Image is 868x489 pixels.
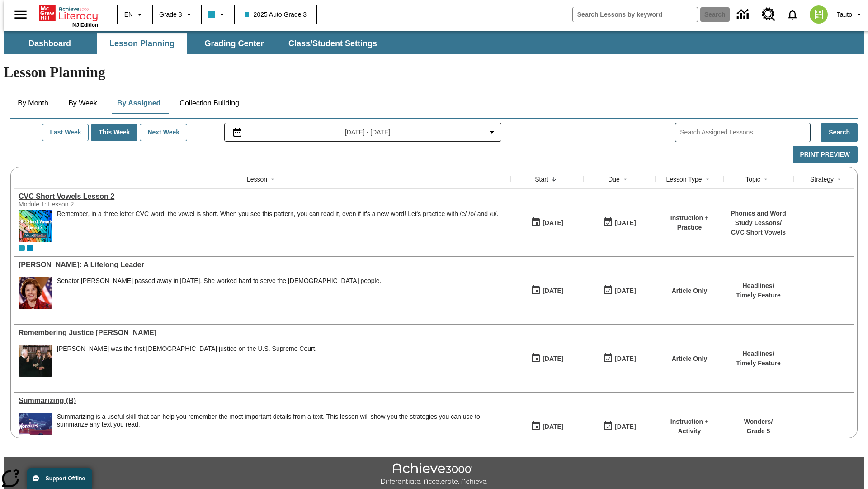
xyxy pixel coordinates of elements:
[4,33,385,54] div: SubNavbar
[57,210,498,242] div: Remember, in a three letter CVC word, the vowel is short. When you see this pattern, you can read...
[19,261,506,269] a: Dianne Feinstein: A Lifelong Leader, Lessons
[39,4,98,22] a: Home
[573,7,698,22] input: search field
[28,38,71,49] span: Dashboard
[615,285,636,297] div: [DATE]
[528,418,566,435] button: 09/24/25: First time the lesson was available
[781,3,804,26] a: Notifications
[600,282,639,299] button: 09/25/25: Last day the lesson can be accessed
[600,350,639,367] button: 09/25/25: Last day the lesson can be accessed
[91,124,137,141] button: This Week
[19,245,25,251] div: Current Class
[4,64,864,81] h1: Lesson Planning
[27,468,92,489] button: Support Offline
[60,92,105,114] button: By Week
[760,174,771,185] button: Sort
[5,33,95,54] button: Dashboard
[728,228,789,237] p: CVC Short Vowels
[19,413,52,445] img: Wonders Grade 5 cover, planetarium, showing constellations on domed ceiling
[189,33,279,54] button: Grading Center
[19,329,506,337] a: Remembering Justice O'Connor, Lessons
[57,277,381,309] div: Senator Dianne Feinstein passed away in September 2023. She worked hard to serve the American peo...
[42,124,89,141] button: Last Week
[39,3,98,28] div: Home
[542,217,563,229] div: [DATE]
[57,277,381,285] div: Senator [PERSON_NAME] passed away in [DATE]. She worked hard to serve the [DEMOGRAPHIC_DATA] people.
[124,10,133,19] span: EN
[660,213,719,232] p: Instruction + Practice
[810,5,828,24] img: avatar image
[120,6,149,23] button: Language: EN, Select a language
[19,192,506,201] div: CVC Short Vowels Lesson 2
[245,10,307,19] span: 2025 Auto Grade 3
[660,417,719,436] p: Instruction + Activity
[204,38,264,49] span: Grading Center
[97,33,187,54] button: Lesson Planning
[72,22,98,28] span: NJ Edition
[172,92,246,114] button: Collection Building
[736,359,781,368] p: Timely Feature
[528,350,566,367] button: 09/25/25: First time the lesson was available
[288,38,377,49] span: Class/Student Settings
[19,201,154,208] div: Module 1: Lesson 2
[745,175,760,184] div: Topic
[159,10,182,19] span: Grade 3
[542,353,563,364] div: [DATE]
[821,123,858,142] button: Search
[702,174,713,185] button: Sort
[680,126,810,139] input: Search Assigned Lessons
[600,214,639,231] button: 09/25/25: Last day the lesson can be accessed
[834,174,844,185] button: Sort
[615,421,636,432] div: [DATE]
[486,127,497,138] svg: Collapse Date Range Filter
[542,421,563,432] div: [DATE]
[535,175,548,184] div: Start
[672,286,708,296] p: Article Only
[380,463,488,486] img: Achieve3000 Differentiate Accelerate Achieve
[731,2,756,27] a: Data Center
[810,175,834,184] div: Strategy
[19,277,52,309] img: Senator Dianne Feinstein of California smiles with the U.S. flag behind her.
[228,127,498,138] button: Select the date range menu item
[666,175,702,184] div: Lesson Type
[204,6,231,23] button: Class color is light blue. Change class color
[19,345,52,377] img: Chief Justice Warren Burger, wearing a black robe, holds up his right hand and faces Sandra Day O...
[19,397,506,405] div: Summarizing (B)
[756,2,781,27] a: Resource Center, Will open in new tab
[109,38,175,49] span: Lesson Planning
[19,397,506,405] a: Summarizing (B), Lessons
[281,33,384,54] button: Class/Student Settings
[10,92,56,114] button: By Month
[608,175,620,184] div: Due
[19,192,506,201] a: CVC Short Vowels Lesson 2, Lessons
[542,285,563,297] div: [DATE]
[247,175,267,184] div: Lesson
[793,146,858,163] button: Print Preview
[345,128,391,137] span: [DATE] - [DATE]
[27,245,33,251] div: OL 2025 Auto Grade 4
[19,261,506,269] div: Dianne Feinstein: A Lifelong Leader
[46,475,85,482] span: Support Offline
[837,10,852,19] span: Tauto
[140,124,187,141] button: Next Week
[804,3,833,26] button: Select a new avatar
[736,281,781,291] p: Headlines /
[57,345,316,377] span: Sandra Day O'Connor was the first female justice on the U.S. Supreme Court.
[19,329,506,337] div: Remembering Justice O'Connor
[57,345,316,353] div: [PERSON_NAME] was the first [DEMOGRAPHIC_DATA] justice on the U.S. Supreme Court.
[57,413,506,445] div: Summarizing is a useful skill that can help you remember the most important details from a text. ...
[620,174,631,185] button: Sort
[548,174,559,185] button: Sort
[728,209,789,228] p: Phonics and Word Study Lessons /
[19,210,52,242] img: CVC Short Vowels Lesson 2.
[57,210,498,218] p: Remember, in a three letter CVC word, the vowel is short. When you see this pattern, you can read...
[744,417,773,427] p: Wonders /
[528,214,566,231] button: 09/25/25: First time the lesson was available
[672,354,708,364] p: Article Only
[615,353,636,364] div: [DATE]
[528,282,566,299] button: 09/25/25: First time the lesson was available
